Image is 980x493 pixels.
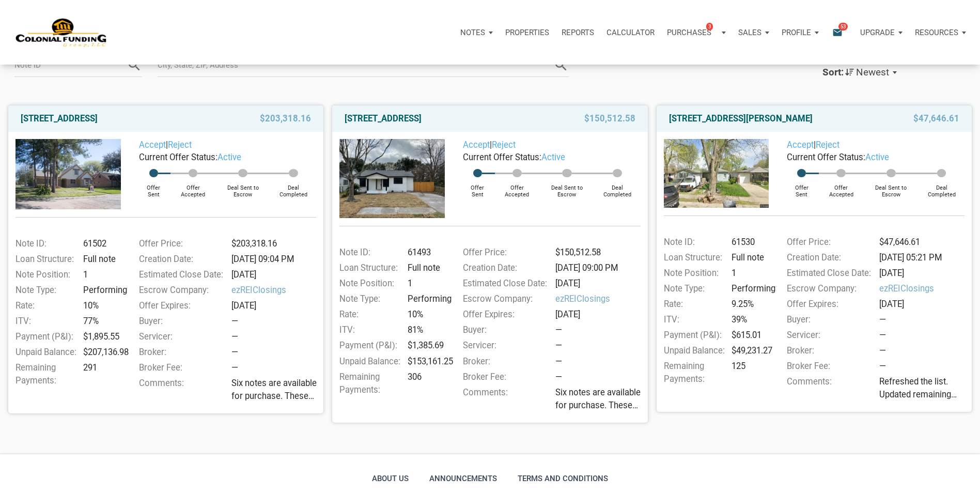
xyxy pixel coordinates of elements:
[784,177,819,198] div: Offer Sent
[231,377,322,403] span: Six notes are available for purchase. These were shared earlier [DATE], and four were reviewed on...
[80,299,126,312] div: 10%
[555,339,646,352] div: —
[856,66,889,78] span: Newest
[552,277,646,290] div: [DATE]
[838,22,848,30] span: 53
[879,329,970,342] div: —
[822,66,844,78] div: Sort:
[404,292,450,305] div: Performing
[667,28,711,37] p: Purchases
[21,113,98,125] a: [STREET_ADDRESS]
[854,17,909,48] button: Upgrade
[458,386,552,415] div: Comments:
[876,267,970,280] div: [DATE]
[215,177,271,198] div: Deal Sent to Escrow
[458,277,552,290] div: Estimated Close Date:
[334,355,403,368] div: Unpaid Balance:
[728,329,774,342] div: $615.01
[728,267,774,280] div: 1
[334,308,403,321] div: Rate:
[913,113,959,125] span: $47,646.61
[552,261,646,274] div: [DATE] 09:00 PM
[10,284,80,297] div: Note Type:
[915,28,958,37] p: Resources
[10,253,80,266] div: Loan Structure:
[463,140,516,150] span: |
[404,355,450,368] div: $153,161.25
[454,17,499,48] button: Notes
[553,57,569,73] i: search
[231,315,322,328] div: —
[659,360,728,386] div: Remaining Payments:
[10,299,80,312] div: Rate:
[334,246,403,259] div: Note ID:
[825,17,854,48] button: email53
[334,371,403,396] div: Remaining Payments:
[728,360,774,386] div: 125
[584,113,635,125] span: $150,512.58
[134,299,228,312] div: Offer Expires:
[458,261,552,274] div: Creation Date:
[732,17,775,48] button: Sales
[80,284,126,297] div: Performing
[369,470,411,487] a: About Us
[136,177,171,198] div: Offer Sent
[270,177,316,198] div: Deal Completed
[80,253,126,266] div: Full note
[659,329,728,342] div: Payment (P&I):
[555,386,646,412] span: Six notes are available for purchase. These were shared earlier [DATE], and four were reviewed on...
[879,361,886,371] span: —
[10,346,80,359] div: Unpaid Balance:
[541,152,565,162] span: active
[463,140,490,150] a: Accept
[555,323,646,336] div: —
[404,277,450,290] div: 1
[458,323,552,336] div: Buyer:
[659,236,728,249] div: Note ID:
[15,139,121,209] img: 583015
[816,140,839,150] a: Reject
[728,282,774,295] div: Performing
[134,237,228,250] div: Offer Price:
[231,346,322,359] div: —
[134,361,228,374] div: Broker Fee:
[139,140,192,150] span: |
[876,236,970,249] div: $47,646.61
[787,140,839,150] span: |
[427,470,500,487] a: Announcements
[10,361,80,387] div: Remaining Payments:
[860,28,895,37] p: Upgrade
[134,315,228,328] div: Buyer:
[728,251,774,264] div: Full note
[231,330,322,343] div: —
[134,377,228,406] div: Comments:
[555,17,600,48] button: Reports
[664,139,769,208] img: 575873
[706,22,713,30] span: 3
[782,360,876,373] div: Broker Fee:
[404,339,450,352] div: $1,385.69
[10,315,80,328] div: ITV:
[659,344,728,357] div: Unpaid Balance:
[661,17,732,48] button: Purchases3
[80,315,126,328] div: 77%
[80,330,126,343] div: $1,895.55
[782,375,876,405] div: Comments:
[782,298,876,311] div: Offer Expires:
[339,139,445,218] img: 574463
[10,268,80,281] div: Note Position:
[782,28,811,37] p: Profile
[404,371,450,396] div: 306
[134,346,228,359] div: Broker:
[728,313,774,326] div: 39%
[458,246,552,259] div: Offer Price:
[170,177,215,198] div: Offer Accepted
[334,292,403,305] div: Note Type:
[404,261,450,274] div: Full note
[782,251,876,264] div: Creation Date:
[659,282,728,295] div: Note Type:
[334,339,403,352] div: Payment (P&I):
